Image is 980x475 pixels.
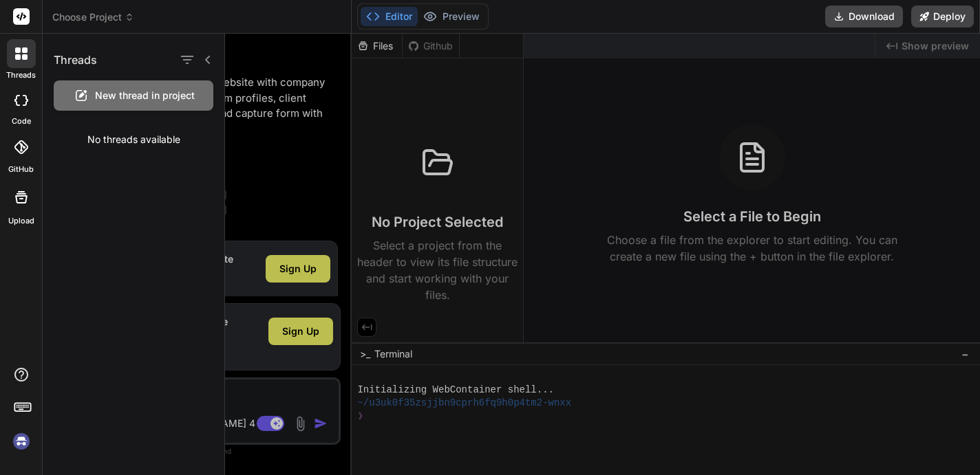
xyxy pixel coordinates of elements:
div: No threads available [43,122,224,157]
label: threads [6,69,36,81]
span: New thread in project [95,89,195,102]
button: Editor [361,7,418,26]
button: Download [825,5,903,27]
button: Preview [418,7,485,26]
label: GitHub [8,164,34,175]
button: Deploy [911,5,974,27]
label: Upload [8,215,34,227]
img: signin [10,430,33,453]
h1: Threads [54,52,97,68]
span: Choose Project [52,10,134,24]
label: code [12,115,31,127]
